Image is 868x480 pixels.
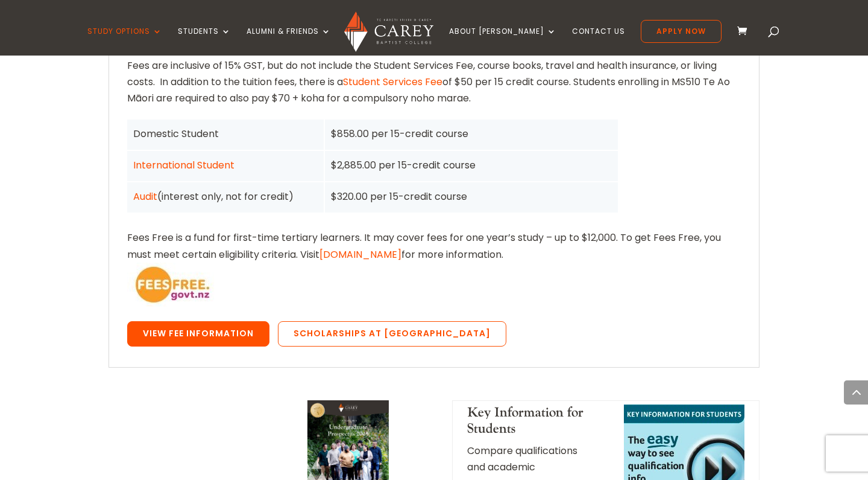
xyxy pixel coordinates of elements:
a: Apply Now [641,20,722,43]
a: About [PERSON_NAME] [449,27,556,56]
a: International Student [133,158,234,172]
a: Scholarships at [GEOGRAPHIC_DATA] [278,321,506,347]
a: [DOMAIN_NAME] [319,248,401,261]
img: Carey Baptist College [344,11,433,52]
div: $2,885.00 per 15-credit course [331,157,612,173]
div: for more information. [127,57,741,353]
a: Student Services Fee [343,75,442,89]
a: View Fee Information [127,321,269,347]
span: Fees are inclusive of 15% GST, but do not include the Student Services Fee, course books, travel ... [127,59,717,89]
div: $320.00 per 15-credit course [331,188,612,205]
div: (interest only, not for credit) [133,188,318,205]
span: Fees Free is a fund for first-time tertiary learners. It may cover fees for one year’s study – up... [127,231,721,261]
a: Contact Us [572,27,625,56]
div: Domestic Student [133,126,318,142]
a: Alumni & Friends [247,27,331,56]
a: Students [178,27,231,56]
h4: Key Information for Students [467,405,591,443]
div: $858.00 per 15-credit course [331,126,612,142]
a: Audit [133,190,157,203]
a: Study Options [87,27,162,56]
